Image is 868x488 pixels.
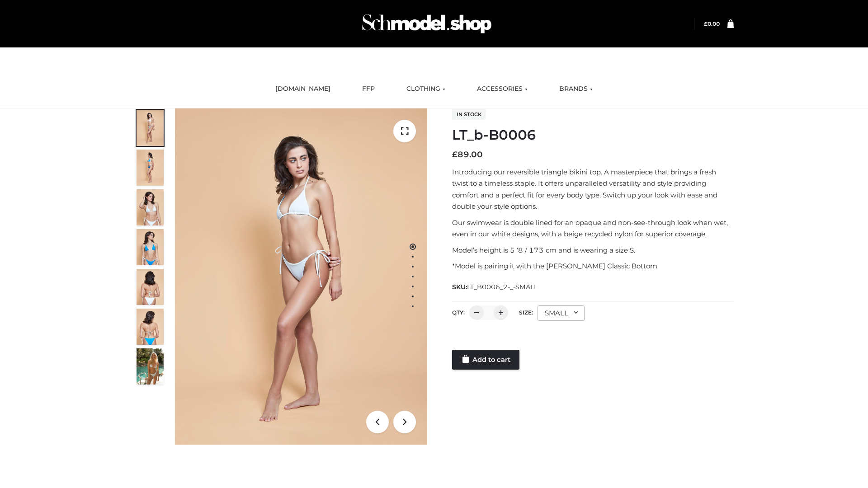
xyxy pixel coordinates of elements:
[452,150,483,160] bdi: 89.00
[538,305,585,321] div: SMALL
[269,79,337,99] a: [DOMAIN_NAME]
[467,283,538,291] span: LT_B0006_2-_-SMALL
[452,309,465,316] label: QTY:
[137,150,164,186] img: ArielClassicBikiniTop_CloudNine_AzureSky_OW114ECO_2-scaled.jpg
[519,309,533,316] label: Size:
[452,260,734,272] p: *Model is pairing it with the [PERSON_NAME] Classic Bottom
[704,20,720,27] bdi: 0.00
[137,348,164,385] img: Arieltop_CloudNine_AzureSky2.jpg
[452,217,734,240] p: Our swimwear is double lined for an opaque and non-see-through look when wet, even in our white d...
[470,79,534,99] a: ACCESSORIES
[704,20,708,27] span: £
[137,189,164,225] img: ArielClassicBikiniTop_CloudNine_AzureSky_OW114ECO_3-scaled.jpg
[359,6,495,42] img: Schmodel Admin 964
[452,282,538,292] span: SKU:
[552,79,599,99] a: BRANDS
[137,110,164,146] img: ArielClassicBikiniTop_CloudNine_AzureSky_OW114ECO_1-scaled.jpg
[400,79,452,99] a: CLOTHING
[452,166,734,212] p: Introducing our reversible triangle bikini top. A masterpiece that brings a fresh twist to a time...
[452,244,734,256] p: Model’s height is 5 ‘8 / 173 cm and is wearing a size S.
[704,20,720,27] a: £0.00
[355,79,382,99] a: FFP
[452,350,519,370] a: Add to cart
[452,109,486,120] span: In stock
[452,127,734,143] h1: LT_b-B0006
[175,108,427,445] img: ArielClassicBikiniTop_CloudNine_AzureSky_OW114ECO_1
[452,150,458,160] span: £
[137,229,164,265] img: ArielClassicBikiniTop_CloudNine_AzureSky_OW114ECO_4-scaled.jpg
[137,269,164,305] img: ArielClassicBikiniTop_CloudNine_AzureSky_OW114ECO_7-scaled.jpg
[137,309,164,345] img: ArielClassicBikiniTop_CloudNine_AzureSky_OW114ECO_8-scaled.jpg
